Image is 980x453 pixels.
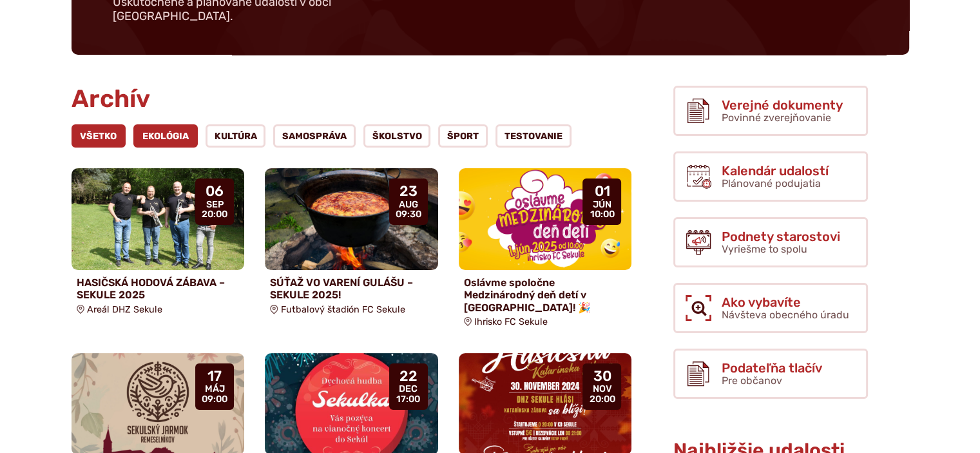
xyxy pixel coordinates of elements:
span: máj [202,384,227,394]
span: 17:00 [396,394,420,405]
span: 06 [202,184,227,199]
a: Všetko [72,124,126,148]
h4: HASIČSKÁ HODOVÁ ZÁBAVA – SEKULE 2025 [77,276,240,301]
span: 22 [396,369,420,384]
span: jún [590,200,614,210]
a: Oslávme spoločne Medzinárodný deň detí v [GEOGRAPHIC_DATA]! 🎉 Ihrisko FC Sekule 01 jún 10:00 [459,168,632,332]
span: 30 [589,369,615,384]
a: Ekológia [133,124,198,148]
a: Kalendár udalostí Plánované podujatia [673,151,868,202]
span: aug [396,200,421,210]
span: 17 [202,369,227,384]
a: SÚŤAŽ VO VARENÍ GULÁŠU – SEKULE 2025! Futbalový štadión FC Sekule 23 aug 09:30 [265,168,438,320]
span: Podateľňa tlačív [722,361,822,375]
span: Plánované podujatia [722,177,821,189]
span: Vyriešme to spolu [722,243,807,255]
span: Ihrisko FC Sekule [474,316,548,327]
span: 20:00 [589,394,615,405]
span: sep [202,200,227,210]
span: Verejné dokumenty [722,98,843,112]
span: Areál DHZ Sekule [87,304,162,315]
a: Podateľňa tlačív Pre občanov [673,349,868,399]
span: 01 [590,184,614,199]
a: HASIČSKÁ HODOVÁ ZÁBAVA – SEKULE 2025 Areál DHZ Sekule 06 sep 20:00 [72,168,245,320]
span: Pre občanov [722,374,782,387]
h4: Oslávme spoločne Medzinárodný deň detí v [GEOGRAPHIC_DATA]! 🎉 [464,276,627,314]
span: Podnety starostovi [722,229,840,244]
span: nov [589,384,615,394]
span: Povinné zverejňovanie [722,111,831,124]
span: dec [396,384,420,394]
span: Návšteva obecného úradu [722,309,849,321]
a: Kultúra [206,124,266,148]
span: Futbalový štadión FC Sekule [281,304,405,315]
a: Samospráva [273,124,356,148]
a: Podnety starostovi Vyriešme to spolu [673,217,868,267]
a: ŠKOLSTVO [363,124,431,148]
span: 09:30 [396,209,421,220]
span: 09:00 [202,394,227,405]
span: 23 [396,184,421,199]
h2: Archív [72,86,632,113]
span: 10:00 [590,209,614,220]
span: Ako vybavíte [722,295,849,309]
span: 20:00 [202,209,227,220]
span: Kalendár udalostí [722,164,829,178]
a: Verejné dokumenty Povinné zverejňovanie [673,86,868,136]
h4: SÚŤAŽ VO VARENÍ GULÁŠU – SEKULE 2025! [270,276,433,301]
a: Testovanie [495,124,572,148]
a: Ako vybavíte Návšteva obecného úradu [673,283,868,333]
a: Šport [438,124,488,148]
